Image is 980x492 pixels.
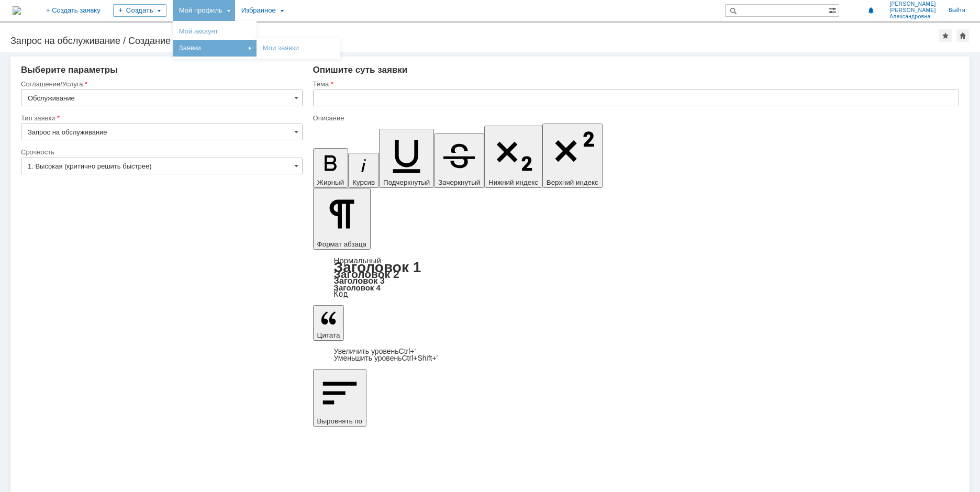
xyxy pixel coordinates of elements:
[889,14,936,20] span: Александровна
[313,65,408,75] span: Опишите суть заявки
[547,178,598,186] span: Верхний индекс
[334,268,399,280] a: Заголовок 2
[352,178,375,186] span: Курсив
[334,283,381,292] a: Заголовок 4
[334,289,348,299] a: Код
[21,149,300,155] div: Срочность
[313,305,344,341] button: Цитата
[317,417,362,425] span: Выровнять по
[21,115,300,121] div: Тип заявки
[317,331,340,339] span: Цитата
[313,115,957,121] div: Описание
[13,6,21,15] a: Перейти на домашнюю страницу
[259,42,338,54] a: Мои заявки
[175,42,254,54] div: Заявки
[889,1,936,7] span: [PERSON_NAME]
[317,178,344,186] span: Жирный
[334,276,385,285] a: Заголовок 3
[334,354,438,362] a: Decrease
[334,259,421,275] a: Заголовок 1
[334,256,381,265] a: Нормальный
[313,348,959,362] div: Цитата
[13,6,21,15] img: logo
[10,36,939,46] div: Запрос на обслуживание / Создание заявки
[379,129,434,188] button: Подчеркнутый
[317,240,366,248] span: Формат абзаца
[542,124,603,188] button: Верхний индекс
[956,29,969,42] div: Сделать домашней страницей
[383,178,430,186] span: Подчеркнутый
[313,369,366,427] button: Выровнять по
[334,347,416,355] a: Increase
[313,81,957,87] div: Тема
[434,133,484,188] button: Зачеркнутый
[313,148,349,188] button: Жирный
[21,81,300,87] div: Соглашение/Услуга
[348,153,379,188] button: Курсив
[113,4,166,17] div: Создать
[402,354,438,362] span: Ctrl+Shift+'
[399,347,416,355] span: Ctrl+'
[828,5,839,15] span: Расширенный поиск
[313,188,371,250] button: Формат абзаца
[438,178,480,186] span: Зачеркнутый
[889,7,936,14] span: [PERSON_NAME]
[488,178,538,186] span: Нижний индекс
[939,29,952,42] div: Добавить в избранное
[313,257,959,298] div: Формат абзаца
[21,65,118,75] span: Выберите параметры
[175,25,254,38] a: Мой аккаунт
[484,126,542,188] button: Нижний индекс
